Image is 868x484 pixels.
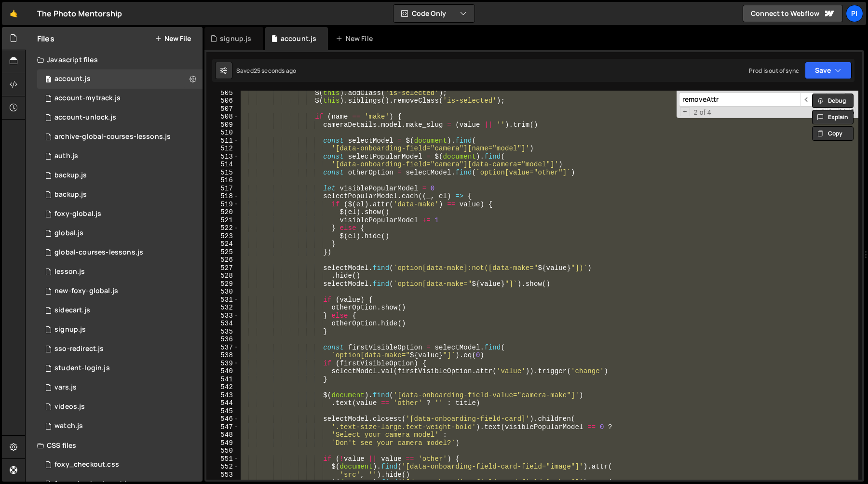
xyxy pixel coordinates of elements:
div: 535 [206,328,239,336]
div: global-courses-lessons.js [54,248,143,257]
div: account.js [281,34,317,43]
button: New File [155,35,191,42]
div: 553 [206,471,239,479]
div: 505 [206,89,239,97]
a: Connect to Webflow [743,5,843,22]
div: 13533/39483.js [37,224,203,243]
div: 531 [206,296,239,304]
div: 542 [206,383,239,391]
div: 540 [206,367,239,376]
div: 13533/35292.js [37,243,203,262]
input: Search for [679,93,800,107]
div: archive-global-courses-lessons.js [54,133,171,141]
button: Code Only [393,5,475,22]
div: 13533/43968.js [37,127,203,147]
div: 527 [206,264,239,272]
div: sidecart.js [54,306,90,315]
div: 552 [206,463,239,471]
div: 547 [206,423,239,431]
div: 515 [206,169,239,177]
div: 549 [206,439,239,447]
span: ​ [800,93,814,107]
button: Copy [812,126,854,141]
div: 517 [206,185,239,193]
div: 532 [206,304,239,312]
div: 551 [206,455,239,463]
div: 516 [206,176,239,185]
div: 520 [206,208,239,216]
button: Save [805,62,852,79]
div: Saved [236,67,296,75]
div: 13533/45030.js [37,185,203,204]
div: 13533/42246.js [37,397,203,417]
div: 13533/47004.js [37,339,203,359]
div: signup.js [220,34,251,43]
div: 525 [206,248,239,256]
div: 536 [206,336,239,344]
span: Toggle Replace mode [680,108,690,117]
div: 13533/38507.css [37,455,203,474]
div: CSS files [26,436,203,455]
div: 506 [206,97,239,105]
div: 511 [206,137,239,145]
div: Pi [846,5,863,22]
div: 512 [206,145,239,153]
div: 518 [206,192,239,201]
div: 545 [206,407,239,416]
div: 510 [206,129,239,137]
div: 537 [206,344,239,352]
div: 546 [206,415,239,423]
div: 529 [206,280,239,288]
div: New File [336,34,376,43]
div: 13533/38527.js [37,417,203,436]
div: 13533/34034.js [37,147,203,166]
div: Javascript files [26,50,203,69]
div: 13533/34219.js [37,204,203,224]
div: watch.js [54,422,83,430]
div: videos.js [54,403,85,411]
div: 528 [206,272,239,280]
div: 543 [206,391,239,400]
div: 544 [206,399,239,407]
div: global.js [54,229,83,238]
div: account-unlock.js [54,113,116,122]
div: account-mytrack.js [54,94,121,103]
div: 541 [206,376,239,384]
div: 519 [206,201,239,209]
div: 538 [206,351,239,360]
div: 533 [206,312,239,320]
div: signup.js [54,325,86,334]
div: 13533/40053.js [37,282,203,301]
div: foxy_checkout.css [54,460,119,469]
span: 2 of 4 [690,108,715,117]
button: Debug [812,94,854,108]
div: 13533/35472.js [37,262,203,282]
div: backup.js [54,190,87,199]
div: 509 [206,121,239,129]
div: 550 [206,447,239,455]
div: 524 [206,240,239,248]
div: 526 [206,256,239,264]
div: foxy-global.js [54,210,101,218]
div: 513 [206,153,239,161]
div: The Photo Mentorship [37,8,122,19]
div: account.js [54,75,91,83]
div: 508 [206,113,239,121]
div: 523 [206,232,239,241]
div: 534 [206,320,239,328]
div: new-foxy-global.js [54,287,118,296]
div: 507 [206,105,239,113]
div: 539 [206,360,239,368]
h2: Files [37,33,54,44]
div: 13533/41206.js [37,108,203,127]
span: 0 [45,76,51,84]
button: Explain [812,110,854,124]
div: 514 [206,161,239,169]
div: 25 seconds ago [254,67,296,75]
div: backup.js [54,171,87,180]
div: auth.js [54,152,78,161]
div: vars.js [54,383,77,392]
div: sso-redirect.js [54,345,104,353]
div: 522 [206,224,239,232]
div: 13533/38628.js [37,89,203,108]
